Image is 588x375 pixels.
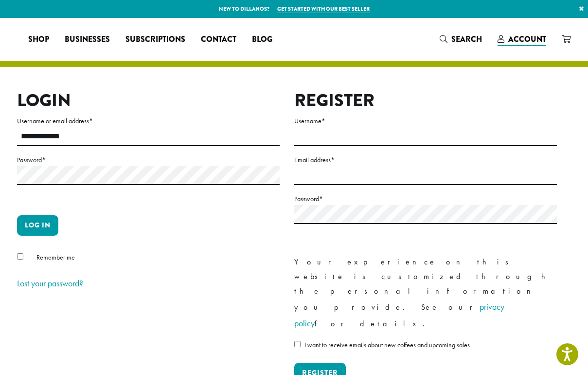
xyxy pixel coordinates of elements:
[294,154,557,166] label: Email address
[28,34,49,46] span: Shop
[294,341,301,347] input: I want to receive emails about new coffees and upcoming sales.
[432,31,490,47] a: Search
[201,34,236,46] span: Contact
[294,90,557,111] h2: Register
[20,32,57,47] a: Shop
[294,255,557,332] p: Your experience on this website is customized through the personal information you provide. See o...
[252,34,272,46] span: Blog
[277,5,370,13] a: Get started with our best seller
[508,34,546,45] span: Account
[17,115,280,127] label: Username or email address
[36,253,75,262] span: Remember me
[17,278,83,289] a: Lost your password?
[304,340,471,349] span: I want to receive emails about new coffees and upcoming sales.
[451,34,482,45] span: Search
[294,301,504,329] a: privacy policy
[125,34,185,46] span: Subscriptions
[65,34,110,46] span: Businesses
[17,90,280,111] h2: Login
[294,115,557,127] label: Username
[17,215,58,236] button: Log in
[294,193,557,205] label: Password
[17,154,280,166] label: Password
